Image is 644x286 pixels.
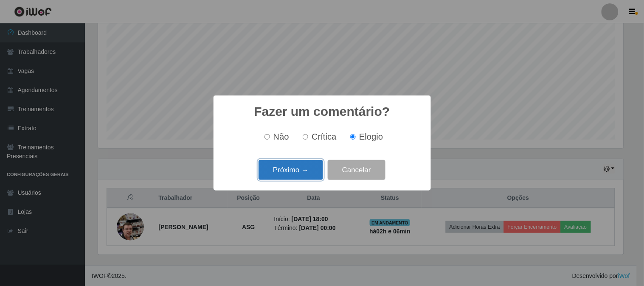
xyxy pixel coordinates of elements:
[350,134,356,140] input: Elogio
[328,160,385,180] button: Cancelar
[273,132,289,141] span: Não
[359,132,383,141] span: Elogio
[264,134,270,140] input: Não
[254,104,390,119] h2: Fazer um comentário?
[312,132,337,141] span: Crítica
[259,160,323,180] button: Próximo →
[303,134,308,140] input: Crítica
